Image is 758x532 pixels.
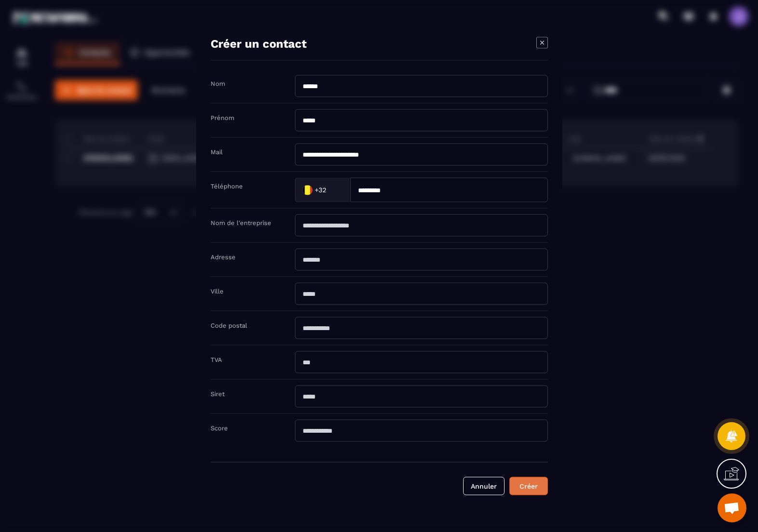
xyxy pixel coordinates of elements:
label: Prénom [211,114,234,121]
h4: Créer un contact [211,37,306,51]
label: TVA [211,356,222,363]
div: Ouvrir le chat [718,493,746,522]
button: Créer [509,477,548,495]
label: Nom de l'entreprise [211,219,271,226]
div: Search for option [295,178,350,202]
input: Search for option [328,183,340,197]
label: Siret [211,390,225,398]
span: +32 [314,185,326,195]
img: Country Flag [297,180,317,199]
label: Nom [211,80,225,87]
label: Téléphone [211,183,243,190]
label: Score [211,425,228,432]
label: Code postal [211,322,247,329]
label: Ville [211,288,224,295]
button: Annuler [463,477,505,495]
label: Adresse [211,253,236,261]
label: Mail [211,148,223,156]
